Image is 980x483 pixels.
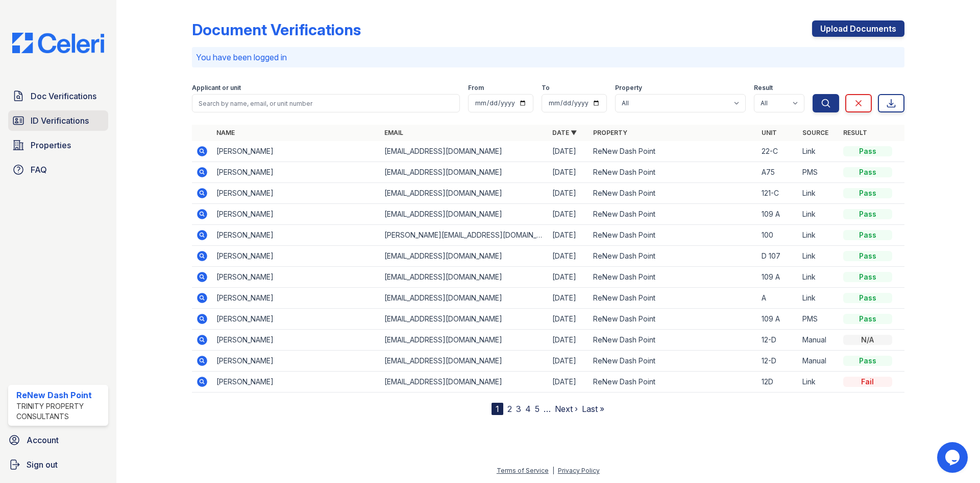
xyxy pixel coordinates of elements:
a: FAQ [8,159,108,180]
div: ReNew Dash Point [16,389,104,401]
a: 3 [516,404,521,414]
label: Result [754,84,773,92]
td: Link [798,288,839,309]
td: [PERSON_NAME] [212,204,380,225]
td: Link [798,267,839,288]
td: A [757,288,798,309]
td: ReNew Dash Point [589,288,757,309]
div: Pass [843,188,892,198]
label: Property [615,84,642,92]
label: To [542,84,550,92]
a: Doc Verifications [8,86,108,106]
a: Result [843,129,867,136]
a: 5 [535,404,540,414]
td: [PERSON_NAME] [212,330,380,351]
div: Pass [843,293,892,303]
label: Applicant or unit [192,84,241,92]
label: From [468,84,484,92]
td: ReNew Dash Point [589,330,757,351]
td: 22-C [757,141,798,162]
td: [DATE] [548,141,589,162]
a: Sign out [4,454,112,475]
td: [DATE] [548,351,589,372]
a: Privacy Policy [558,467,600,474]
span: FAQ [31,164,47,176]
a: Source [802,129,828,136]
td: [DATE] [548,183,589,204]
td: 12-D [757,330,798,351]
td: ReNew Dash Point [589,267,757,288]
a: Unit [762,129,777,136]
td: [EMAIL_ADDRESS][DOMAIN_NAME] [380,267,548,288]
td: A75 [757,162,798,183]
td: PMS [798,162,839,183]
td: [PERSON_NAME] [212,372,380,393]
div: Pass [843,209,892,219]
td: Link [798,372,839,393]
a: Next › [555,404,578,414]
span: ID Verifications [31,114,89,127]
td: ReNew Dash Point [589,225,757,246]
td: [DATE] [548,288,589,309]
td: 121-C [757,183,798,204]
td: [EMAIL_ADDRESS][DOMAIN_NAME] [380,330,548,351]
a: Terms of Service [497,467,549,474]
td: [PERSON_NAME][EMAIL_ADDRESS][DOMAIN_NAME] [380,225,548,246]
div: 1 [492,403,503,415]
td: 12-D [757,351,798,372]
td: Manual [798,330,839,351]
td: ReNew Dash Point [589,351,757,372]
td: D 107 [757,246,798,267]
a: 4 [525,404,531,414]
a: Account [4,430,112,450]
div: Document Verifications [192,20,361,39]
a: ID Verifications [8,110,108,131]
td: [EMAIL_ADDRESS][DOMAIN_NAME] [380,162,548,183]
td: PMS [798,309,839,330]
td: 109 A [757,267,798,288]
a: Name [216,129,235,136]
div: Pass [843,230,892,240]
td: [PERSON_NAME] [212,183,380,204]
span: Properties [31,139,71,151]
div: Pass [843,146,892,156]
a: Date ▼ [552,129,577,136]
div: Pass [843,314,892,324]
td: [DATE] [548,162,589,183]
td: ReNew Dash Point [589,246,757,267]
a: Email [384,129,403,136]
td: ReNew Dash Point [589,372,757,393]
td: [DATE] [548,204,589,225]
div: Pass [843,167,892,177]
td: [DATE] [548,309,589,330]
a: Properties [8,135,108,155]
div: | [552,467,554,474]
td: Link [798,225,839,246]
td: ReNew Dash Point [589,204,757,225]
td: [PERSON_NAME] [212,225,380,246]
td: ReNew Dash Point [589,309,757,330]
td: [EMAIL_ADDRESS][DOMAIN_NAME] [380,141,548,162]
td: Link [798,204,839,225]
input: Search by name, email, or unit number [192,94,460,112]
a: Property [593,129,627,136]
div: Pass [843,251,892,261]
td: 12D [757,372,798,393]
td: [PERSON_NAME] [212,267,380,288]
p: You have been logged in [196,51,900,63]
td: ReNew Dash Point [589,141,757,162]
td: [EMAIL_ADDRESS][DOMAIN_NAME] [380,309,548,330]
td: [PERSON_NAME] [212,141,380,162]
span: Sign out [27,458,58,471]
td: ReNew Dash Point [589,183,757,204]
td: 100 [757,225,798,246]
span: Account [27,434,59,446]
span: Doc Verifications [31,90,96,102]
a: Last » [582,404,604,414]
td: [DATE] [548,372,589,393]
div: N/A [843,335,892,345]
div: Fail [843,377,892,387]
td: [PERSON_NAME] [212,288,380,309]
div: Pass [843,356,892,366]
td: ReNew Dash Point [589,162,757,183]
